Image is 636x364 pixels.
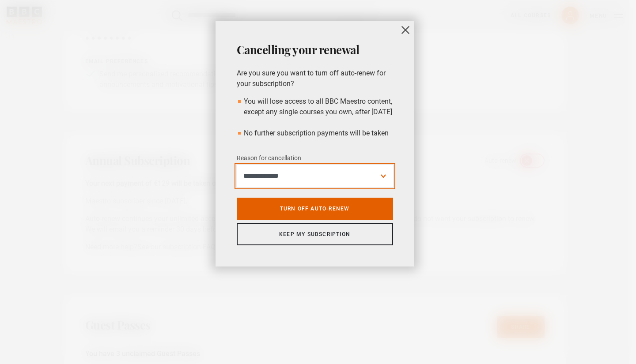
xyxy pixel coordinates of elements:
[237,96,393,117] li: You will lose access to all BBC Maestro content, except any single courses you own, after [DATE]
[237,128,393,139] li: No further subscription payments will be taken
[237,223,393,245] a: Keep my subscription
[237,153,301,164] label: Reason for cancellation
[237,42,393,57] h2: Cancelling your renewal
[237,198,393,220] a: Turn off auto-renew
[237,68,393,89] p: Are you sure you want to turn off auto-renew for your subscription?
[397,21,414,39] button: close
